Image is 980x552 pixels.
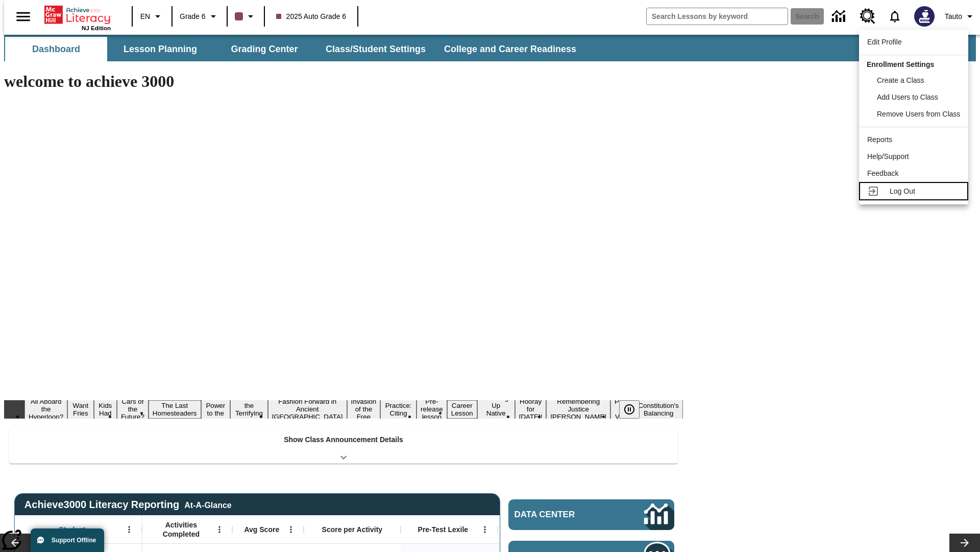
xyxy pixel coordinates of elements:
[877,93,938,101] span: Add Users to Class
[890,187,915,195] span: Log Out
[867,38,902,46] span: Edit Profile
[867,152,909,160] span: Help/Support
[867,135,892,144] span: Reports
[867,169,898,177] span: Feedback
[877,76,924,84] span: Create a Class
[867,60,934,68] span: Enrollment Settings
[877,110,960,118] span: Remove Users from Class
